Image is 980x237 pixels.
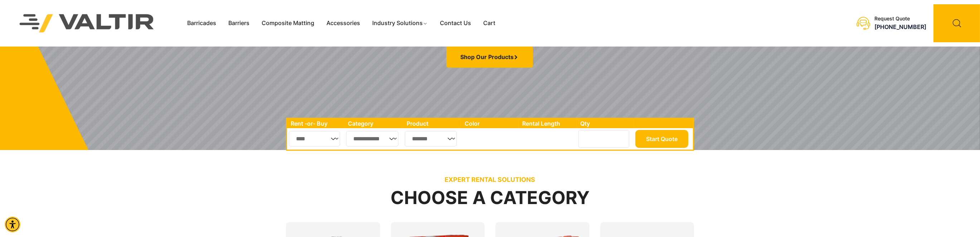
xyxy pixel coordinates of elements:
[578,130,629,148] input: Number
[635,130,688,148] button: Start Quote
[289,131,340,146] select: Single select
[405,131,457,146] select: Single select
[346,131,398,146] select: Single select
[477,18,501,29] a: Cart
[446,46,533,68] a: Shop Our Products
[320,18,366,29] a: Accessories
[366,18,434,29] a: Industry Solutions
[874,16,926,22] div: Request Quote
[461,119,519,128] th: Color
[256,18,320,29] a: Composite Matting
[287,119,344,128] th: Rent -or- Buy
[577,119,634,128] th: Qty
[286,176,694,184] p: EXPERT RENTAL SOLUTIONS
[519,119,577,128] th: Rental Length
[222,18,256,29] a: Barriers
[874,23,926,30] a: call (888) 496-3625
[403,119,461,128] th: Product
[286,188,694,208] h2: Choose a Category
[434,18,477,29] a: Contact Us
[181,18,222,29] a: Barricades
[344,119,403,128] th: Category
[5,217,20,232] div: Accessibility Menu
